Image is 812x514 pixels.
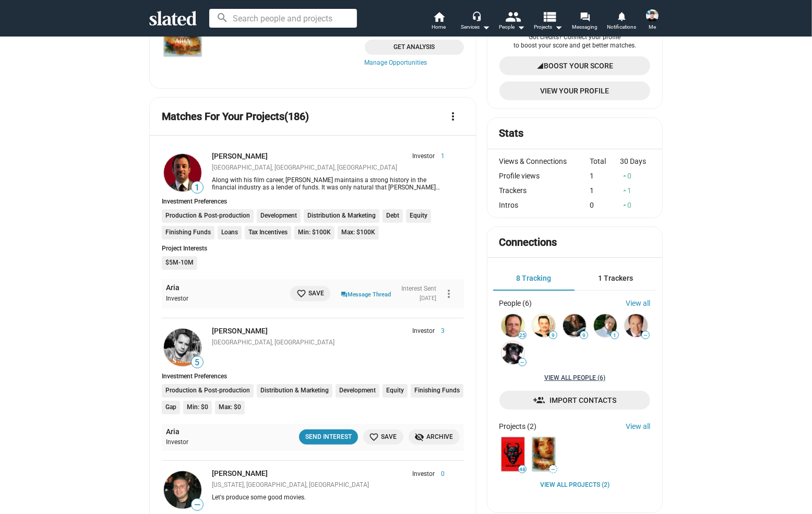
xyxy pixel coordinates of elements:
span: — [192,500,203,510]
div: People (6) [499,299,532,307]
span: Boost Your Score [544,56,613,75]
a: Antonino Iacopino [162,469,204,511]
div: 0 [590,201,620,209]
span: Archive [415,432,453,443]
span: Home [432,21,446,33]
li: Equity [383,384,408,398]
li: Max: $0 [215,401,245,414]
div: People [499,21,525,33]
span: Projects [534,21,563,33]
li: Loans [218,226,242,240]
img: Sharon Bruneau [501,341,524,364]
div: 0 [620,201,650,209]
span: 25 [519,332,526,339]
button: Save [363,429,403,445]
li: Development [336,384,379,398]
li: Equity [406,209,431,223]
a: Aria [530,435,557,473]
div: Send Interest [305,432,352,443]
img: Larry Nealy [501,314,524,337]
span: — [642,332,649,338]
span: 1 [611,332,618,339]
a: Marco Allegri [162,327,204,368]
a: Messaging [567,10,603,33]
a: Aria [166,283,180,293]
mat-icon: visibility_off [415,432,425,442]
a: [PERSON_NAME] [212,327,268,335]
li: Production & Post-production [162,209,254,223]
div: Let's produce some good movies. [212,494,445,502]
img: Jeff Cantrell [594,314,617,337]
mat-icon: arrow_drop_up [621,201,628,209]
a: View all Projects (2) [540,481,610,489]
mat-icon: more_vert [443,288,456,300]
span: 9 [550,332,557,339]
li: Production & Post-production [162,384,254,398]
mat-icon: arrow_drop_down [515,21,527,33]
div: [GEOGRAPHIC_DATA], [GEOGRAPHIC_DATA], [GEOGRAPHIC_DATA] [212,164,445,172]
div: Interest Sent [402,285,437,293]
mat-card-title: Connections [499,235,557,249]
a: View Your Profile [499,81,650,100]
span: 1 [192,183,203,193]
mat-icon: headset_mic [472,11,481,21]
mat-icon: favorite_border [296,289,306,298]
a: Notifications [603,10,640,33]
div: [US_STATE], [GEOGRAPHIC_DATA], [GEOGRAPHIC_DATA] [212,481,445,489]
mat-card-title: Matches For Your Projects [162,110,309,124]
a: Home [421,10,457,33]
button: Send Interest [299,429,358,445]
li: $5M-10M [162,256,197,270]
a: Aria [166,427,180,437]
img: Kali Loves You [501,437,524,471]
img: Greg Alprin [532,314,555,337]
span: 3 [435,327,445,336]
mat-icon: more_vert [447,110,460,123]
li: Min: $0 [183,401,212,414]
span: 8 Tracking [516,274,551,282]
a: [PERSON_NAME] [212,152,268,160]
span: Investor [413,152,435,161]
img: Mike Hall [563,314,586,337]
div: Along with his film career, [PERSON_NAME] maintains a strong history in the financial industry as... [212,176,445,191]
div: 1 [590,186,620,195]
li: Tax Incentives [245,226,291,240]
a: View all [626,422,650,431]
a: View all People (6) [544,374,605,382]
mat-icon: view_list [542,9,557,24]
button: People [494,10,530,33]
span: Messaging [572,21,598,33]
li: Debt [383,209,403,223]
a: Get Analysis [365,40,464,55]
span: — [519,360,526,365]
mat-icon: signal_cellular_4_bar [536,56,544,75]
div: Investment Preferences [162,198,464,205]
div: 1 [620,186,650,195]
a: View all [626,299,650,307]
span: Notifications [607,21,636,33]
img: Antonino Iacopino [164,471,201,509]
div: 30 Days [620,157,650,165]
img: Kevin Enhart [646,9,659,22]
a: Boost Your Score [499,56,650,75]
mat-icon: favorite_border [369,432,379,442]
button: Archive [409,429,460,445]
div: Investor [166,295,281,303]
mat-icon: forum [580,11,590,21]
button: Kevin EnhartMe [640,7,665,34]
mat-icon: arrow_drop_down [480,21,492,33]
span: Investor [413,327,435,336]
li: Finishing Funds [411,384,463,398]
mat-icon: notifications [616,11,626,21]
div: Got credits? Connect your profile to boost your score and get better matches. [499,33,650,50]
span: — [550,467,557,472]
div: Projects (2) [499,422,537,431]
li: Distribution & Marketing [257,384,332,398]
button: Projects [530,10,567,33]
div: Investor [166,438,240,447]
li: Finishing Funds [162,226,214,240]
img: Marco Allegri [164,329,201,366]
img: Steven Krone [625,314,648,337]
div: Trackers [499,186,590,195]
